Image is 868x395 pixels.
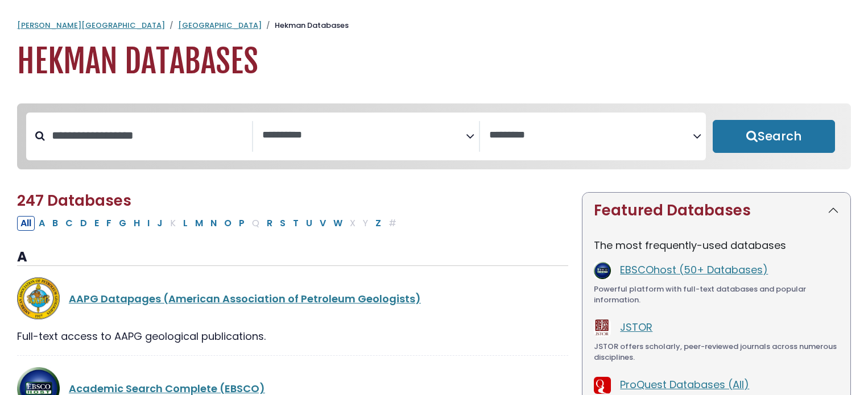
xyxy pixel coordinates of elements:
button: Featured Databases [582,193,850,228]
button: Filter Results J [154,216,166,231]
div: JSTOR offers scholarly, peer-reviewed journals across numerous disciplines. [594,341,839,363]
input: Search database by title or keyword [45,126,252,145]
button: Filter Results Z [372,216,385,231]
button: All [17,216,35,231]
button: Filter Results R [263,216,276,231]
nav: Search filters [17,103,851,169]
a: ProQuest Databases (All) [620,377,749,392]
button: Filter Results W [330,216,346,231]
button: Filter Results P [235,216,248,231]
button: Filter Results S [276,216,289,231]
nav: breadcrumb [17,20,851,31]
button: Filter Results C [62,216,76,231]
button: Filter Results G [115,216,130,231]
a: JSTOR [620,320,652,334]
button: Filter Results O [221,216,235,231]
button: Filter Results H [130,216,143,231]
textarea: Search [489,130,693,142]
li: Hekman Databases [262,20,349,31]
a: AAPG Datapages (American Association of Petroleum Geologists) [69,292,421,306]
button: Filter Results F [103,216,115,231]
p: The most frequently-used databases [594,238,839,253]
button: Filter Results N [207,216,220,231]
div: Full-text access to AAPG geological publications. [17,329,568,344]
textarea: Search [262,130,466,142]
button: Filter Results L [180,216,191,231]
div: Powerful platform with full-text databases and popular information. [594,284,839,306]
button: Filter Results B [49,216,61,231]
div: Alpha-list to filter by first letter of database name [17,215,401,230]
button: Filter Results T [290,216,302,231]
button: Filter Results D [77,216,90,231]
h1: Hekman Databases [17,43,851,81]
h3: A [17,249,568,266]
a: [GEOGRAPHIC_DATA] [178,20,262,31]
button: Filter Results A [35,216,48,231]
button: Filter Results V [316,216,329,231]
button: Filter Results U [303,216,316,231]
span: 247 Databases [17,190,131,211]
button: Filter Results E [91,216,102,231]
button: Filter Results M [192,216,206,231]
button: Filter Results I [144,216,153,231]
a: EBSCOhost (50+ Databases) [620,263,768,277]
button: Submit for Search Results [713,120,835,153]
a: [PERSON_NAME][GEOGRAPHIC_DATA] [17,20,165,31]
